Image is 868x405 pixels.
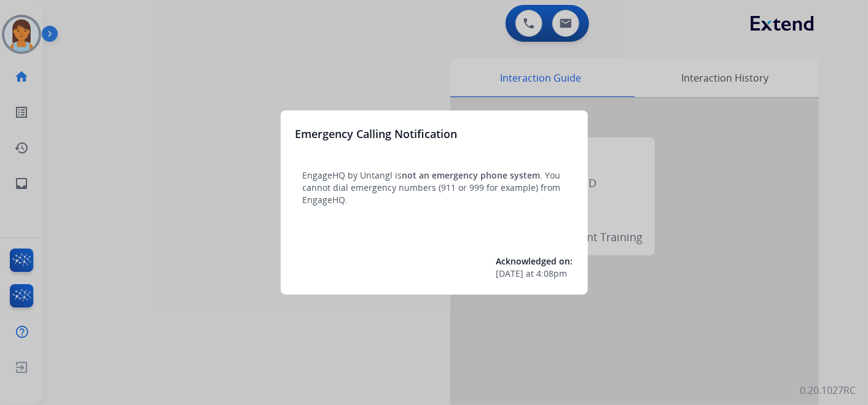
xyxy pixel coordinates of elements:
[402,169,541,181] span: not an emergency phone system
[496,268,573,280] div: at
[496,255,573,267] span: Acknowledged on:
[800,383,856,398] p: 0.20.1027RC
[496,268,524,280] span: [DATE]
[295,125,458,142] h3: Emergency Calling Notification
[537,268,568,280] span: 4:08pm
[303,169,566,206] p: EngageHQ by Untangl is . You cannot dial emergency numbers (911 or 999 for example) from EngageHQ.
